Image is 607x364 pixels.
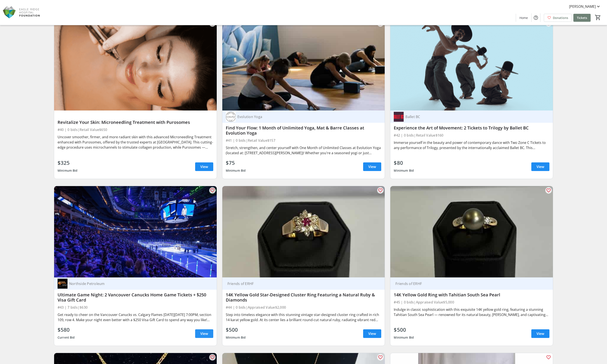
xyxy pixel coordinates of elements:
mat-icon: favorite_outline [546,355,551,360]
div: Step into timeless elegance with this stunning vintage star-designed cluster ring crafted in rich... [226,312,381,322]
div: #42 | 0 bids | Retail Value $160 [394,132,549,138]
div: $580 [58,326,75,334]
span: Tickets [577,16,587,20]
button: [PERSON_NAME] [566,3,604,10]
div: Friends of ERHF [394,282,544,286]
div: Find Your Flow: 1 Month of Unlimited Yoga, Mat & Barre Classes at Evolution Yoga [226,125,381,136]
img: 14K Yellow Gold Star-Designed Cluster Ring Featuring a Natural Ruby & Diamonds [222,186,385,277]
a: View [363,162,381,171]
span: View [536,164,544,169]
span: View [368,331,376,336]
div: 14K Yellow Gold Ring with Tahitian South Sea Pearl [394,292,549,297]
mat-icon: favorite_outline [546,188,551,193]
a: View [531,162,549,171]
div: Minimum Bid [394,167,414,174]
div: Minimum Bid [394,334,414,341]
div: Stretch, strengthen, and center yourself with One Month of Unlimited Classes at Evolution Yoga (l... [226,145,381,156]
div: Minimum Bid [58,167,78,174]
div: Current Bid [58,334,75,341]
img: Find Your Flow: 1 Month of Unlimited Yoga, Mat & Barre Classes at Evolution Yoga [222,19,385,110]
a: View [531,329,549,338]
span: [PERSON_NAME] [569,4,596,9]
div: Indulge in classic sophistication with this exquisite 14K yellow gold ring, featuring a stunning ... [394,307,549,317]
div: $500 [226,326,246,334]
img: Eagle Ridge Hospital Foundation's Logo [3,2,41,23]
a: Donations [544,14,572,22]
img: Evolution Yoga [226,112,236,122]
div: Ultimate Game Night: 2 Vancouver Canucks Home Game Tickets + $250 Visa Gift Card [58,292,213,303]
div: Evolution Yoga [236,115,376,119]
img: Experience the Art of Movement: 2 Tickets to Trilogy by Ballet BC [390,19,553,110]
div: Ballet BC [404,115,544,119]
a: View [363,329,381,338]
img: Ultimate Game Night: 2 Vancouver Canucks Home Game Tickets + $250 Visa Gift Card [54,186,217,277]
div: Uncover smoother, firmer, and more radiant skin with this advanced Microneedling Treatment enhanc... [58,134,213,150]
div: $75 [226,159,246,167]
div: $325 [58,159,78,167]
img: 14K Yellow Gold Ring with Tahitian South Sea Pearl [390,186,553,277]
a: Home [516,14,531,22]
div: Friends of ERHF [226,282,376,286]
mat-icon: favorite_outline [210,355,215,360]
span: View [368,164,376,169]
div: Immerse yourself in the beauty and power of contemporary dance with Two Zone C Tickets to any per... [394,140,549,150]
button: Help [532,13,540,22]
span: View [536,331,544,336]
div: #45 | 0 bids | Appraised Value $5,000 [394,299,549,305]
div: #43 | 7 bids | $630 [58,304,213,310]
div: Minimum Bid [226,334,246,341]
a: View [195,162,213,171]
div: Northside Petroleum [67,282,208,286]
mat-icon: favorite_outline [210,188,215,193]
span: Home [519,16,528,20]
div: Minimum Bid [226,167,246,174]
div: #40 | 0 bids | Retail Value $650 [58,127,213,133]
mat-icon: favorite_outline [378,188,383,193]
div: Get ready to cheer on the Vancouver Canucks vs. Calgary Flames [DATE][DATE] 7:00PM, section 109, ... [58,312,213,322]
div: Experience the Art of Movement: 2 Tickets to Trilogy by Ballet BC [394,125,549,131]
span: View [200,164,208,169]
div: 14K Yellow Gold Star-Designed Cluster Ring Featuring a Natural Ruby & Diamonds [226,292,381,303]
div: $500 [394,326,414,334]
div: $80 [394,159,414,167]
span: Donations [553,16,568,20]
div: #41 | 0 bids | Retail Value $157 [226,137,381,143]
a: View [195,329,213,338]
button: Cart [594,14,602,21]
mat-icon: favorite_outline [378,355,383,360]
img: Ballet BC [394,112,404,122]
div: Revitalize Your Skin: Microneedling Treatment with Purosomes [58,120,213,125]
a: Tickets [573,14,591,22]
div: #44 | 0 bids | Appraised Value $2,000 [226,304,381,310]
img: Revitalize Your Skin: Microneedling Treatment with Purosomes [54,19,217,110]
img: Northside Petroleum [58,279,67,289]
span: View [200,331,208,336]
